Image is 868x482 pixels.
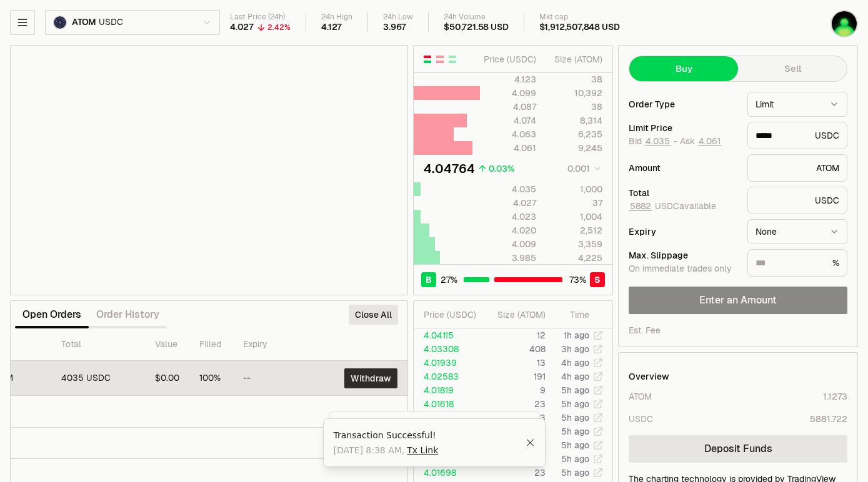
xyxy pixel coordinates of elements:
[422,54,432,64] button: Show Buy and Sell Orders
[481,197,536,209] div: 4.027
[414,328,482,342] td: 4.04115
[561,412,589,423] time: 5h ago
[426,273,432,286] span: B
[810,413,847,425] div: 5881.722
[547,224,602,237] div: 2,512
[383,22,406,33] div: 3.967
[747,249,847,277] div: %
[547,252,602,264] div: 4,225
[482,466,546,480] td: 23
[547,128,602,140] div: 6,235
[482,383,546,397] td: 9
[414,342,482,356] td: 4.03308
[435,54,445,64] button: Show Sell Orders Only
[189,328,233,361] th: Filled
[629,251,737,260] div: Max. Slippage
[629,390,652,403] div: ATOM
[561,385,589,396] time: 5h ago
[481,183,536,195] div: 4.035
[407,444,438,456] a: Tx Link
[629,56,738,81] button: Buy
[155,373,179,384] div: $0.00
[547,73,602,86] div: 38
[547,101,602,113] div: 38
[697,136,722,146] button: 4.061
[539,12,620,22] div: Mkt cap
[629,189,737,197] div: Total
[414,466,482,480] td: 4.01698
[561,398,589,410] time: 5h ago
[481,128,536,140] div: 4.063
[561,467,589,478] time: 5h ago
[747,92,847,117] button: Limit
[569,273,586,286] span: 73 %
[629,435,847,463] a: Deposit Funds
[594,273,601,286] span: S
[321,22,342,33] div: 4.127
[441,273,457,286] span: 27 %
[629,413,653,425] div: USDC
[547,183,602,195] div: 1,000
[629,136,677,147] span: Bid -
[481,238,536,250] div: 4.009
[482,370,546,383] td: 191
[145,328,189,361] th: Value
[334,444,439,456] span: [DATE] 8:38 AM ,
[414,356,482,370] td: 4.01939
[482,356,546,370] td: 13
[747,219,847,244] button: None
[547,87,602,99] div: 10,392
[481,73,536,86] div: 4.123
[233,328,317,361] th: Expiry
[561,371,589,382] time: 4h ago
[482,342,546,356] td: 408
[526,438,535,448] button: Close
[72,17,96,28] span: ATOM
[233,361,317,396] td: --
[199,373,223,384] div: 100%
[444,12,508,22] div: 24h Volume
[492,308,546,321] div: Size ( ATOM )
[680,136,722,147] span: Ask
[481,114,536,127] div: 4.074
[747,154,847,182] div: ATOM
[539,22,620,33] div: $1,912,507,848 USD
[61,373,135,384] div: 4035 USDC
[11,46,407,295] iframe: Financial Chart
[424,160,475,177] div: 4.04764
[424,308,482,321] div: Price ( USDC )
[547,210,602,223] div: 1,004
[547,114,602,127] div: 8,314
[15,302,89,327] button: Open Orders
[629,200,716,212] span: USDC available
[564,330,589,341] time: 1h ago
[54,16,66,29] img: ATOM Logo
[489,162,514,175] div: 0.03%
[629,201,652,211] button: 5882
[644,136,671,146] button: 4.035
[414,370,482,383] td: 4.02583
[51,328,145,361] th: Total
[629,164,737,172] div: Amount
[561,453,589,465] time: 5h ago
[349,305,398,325] button: Close All
[561,440,589,451] time: 5h ago
[747,122,847,149] div: USDC
[832,11,857,36] img: BTFD
[747,187,847,214] div: USDC
[482,328,546,342] td: 12
[267,22,291,32] div: 2.42%
[629,324,661,337] div: Est. Fee
[561,426,589,437] time: 5h ago
[481,142,536,154] div: 4.061
[629,227,737,236] div: Expiry
[334,429,526,441] div: Transaction Successful!
[547,142,602,154] div: 9,245
[561,357,589,368] time: 4h ago
[629,370,669,383] div: Overview
[230,12,291,22] div: Last Price (24h)
[414,397,482,411] td: 4.01618
[447,54,457,64] button: Show Buy Orders Only
[444,22,508,33] div: $50,721.58 USD
[89,302,167,327] button: Order History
